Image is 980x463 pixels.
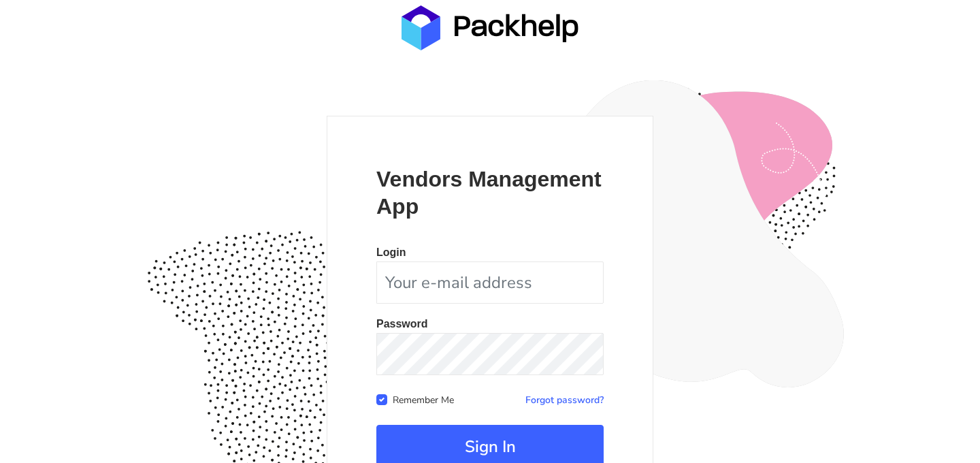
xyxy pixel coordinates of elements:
input: Your e-mail address [376,261,604,304]
p: Password [376,319,604,330]
p: Login [376,247,604,258]
label: Remember Me [393,392,454,406]
a: Forgot password? [525,394,604,406]
p: Vendors Management App [376,165,604,220]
